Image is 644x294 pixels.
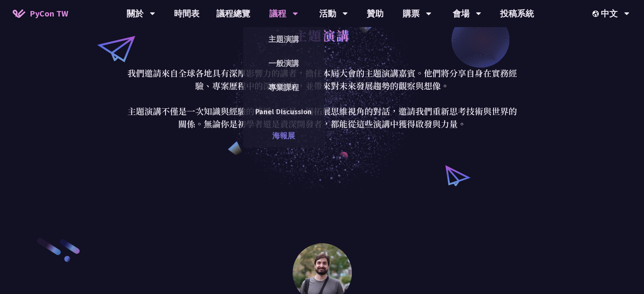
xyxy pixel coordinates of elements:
[125,67,519,130] p: 我們邀請來自全球各地具有深厚影響力的講者，擔任本屆大會的主題演講嘉賓。他們將分享自身在實務經驗、專案歷程中的深刻洞見，並帶來對未來發展趨勢的觀察與想像。 主題演講不僅是一次知識與經驗的傳遞，更是...
[4,3,77,24] a: PyCon TW
[243,77,324,97] a: 專業課程
[243,102,324,121] a: Panel Discussion
[243,29,324,49] a: 主題演講
[13,9,25,18] img: Home icon of PyCon TW 2025
[243,53,324,73] a: 一般演講
[592,11,601,17] img: Locale Icon
[243,126,324,146] a: 海報展
[30,7,68,20] span: PyCon TW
